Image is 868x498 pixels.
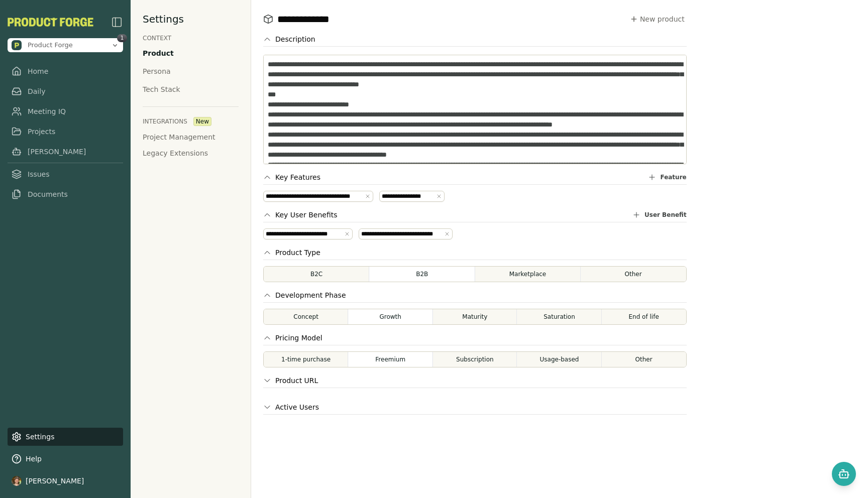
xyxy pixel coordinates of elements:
button: Description [263,34,315,44]
button: Open organization switcher [8,38,123,52]
a: Home [8,62,123,80]
a: Daily [8,82,123,100]
button: Pricing Model [263,333,322,343]
span: Feature [660,173,686,181]
button: Concept [263,309,349,325]
button: Key User Benefits [263,210,338,220]
img: profile [12,476,22,486]
h2: CONTEXT [143,34,171,42]
button: Remove tag [365,193,371,199]
img: Product Forge [8,18,93,27]
button: Project Management [143,132,215,142]
button: Maturity [432,309,517,325]
button: Product Type [263,247,320,258]
div: Product [143,48,174,58]
button: Remove tag [344,231,350,237]
a: Projects [8,122,123,141]
button: Remove tag [444,231,450,237]
button: [PERSON_NAME] [8,472,123,490]
button: Open chat [832,462,856,486]
img: Product Forge [12,40,22,50]
span: User Benefit [644,211,687,219]
button: Help [8,450,123,468]
button: B2B [369,266,475,282]
button: Product URL [263,376,318,386]
button: Saturation [516,309,602,325]
button: Subscription [432,351,517,367]
button: Usage-based [516,351,602,367]
button: 1-time purchase [263,351,349,367]
button: New product [628,12,687,26]
button: Growth [348,309,433,325]
a: Issues [8,165,123,183]
button: Remove tag [436,193,442,199]
a: [PERSON_NAME] [8,143,123,161]
h1: Settings [143,12,184,26]
button: Other [580,266,687,282]
button: PF-Logo [8,18,93,27]
div: Persona [143,66,171,76]
button: Active Users [263,402,319,412]
button: End of life [601,309,687,325]
button: B2C [263,266,370,282]
button: Legacy Extensions [143,148,208,158]
button: Freemium [348,351,433,367]
span: Product Forge [28,41,73,50]
button: Development Phase [263,290,346,300]
a: Meeting IQ [8,102,123,120]
span: New [193,117,211,126]
button: User Benefit [632,210,687,220]
h2: INTEGRATIONS [143,117,187,126]
button: Marketplace [474,266,581,282]
button: Feature [648,172,686,182]
button: Other [601,351,687,367]
a: Settings [8,428,123,446]
a: Documents [8,185,123,203]
div: Tech Stack [143,84,180,94]
button: Key Features [263,172,320,182]
img: sidebar [111,16,123,28]
span: 1 [117,34,127,42]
